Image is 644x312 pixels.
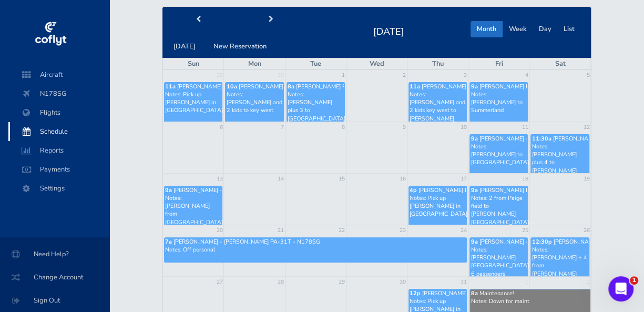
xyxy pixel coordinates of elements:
img: coflyt logo [33,18,68,50]
button: List [557,21,580,37]
p: Notes: [PERSON_NAME] plus 3 to [GEOGRAPHIC_DATA] ([PERSON_NAME]) [288,90,344,130]
span: Settings [19,179,99,198]
a: 2 [402,70,407,80]
span: [PERSON_NAME] - [PERSON_NAME] PA-31T - N178SG [479,135,626,143]
a: 18 [520,174,529,184]
a: 21 [277,225,285,236]
span: Sign Out [13,291,97,310]
a: 29 [338,277,346,287]
span: 1 [630,276,638,285]
span: 9a [471,186,477,194]
span: [PERSON_NAME] PA-31T - N178SG [422,289,518,297]
h2: [DATE] [367,23,411,38]
span: 12p [410,289,421,297]
a: 9 [402,122,407,133]
a: 13 [215,174,223,184]
span: 7a [165,238,172,246]
span: Maintenance! [479,289,513,297]
a: 22 [338,225,346,236]
span: Thu [432,59,444,68]
span: Aircraft [19,65,99,84]
p: Notes: Off personal [165,246,466,254]
span: N178SG [19,84,99,103]
a: 26 [582,225,590,236]
span: [PERSON_NAME] PA-31T - N178SG [422,83,518,90]
a: 10 [459,122,468,133]
span: Reports [19,141,99,160]
a: 17 [459,174,468,184]
span: Payments [19,160,99,179]
a: 30 [277,70,285,80]
p: Notes: [PERSON_NAME] plus 4 to [PERSON_NAME][GEOGRAPHIC_DATA] [GEOGRAPHIC_DATA] from [PERSON_NAME] [531,143,588,207]
span: Wed [369,59,384,68]
a: 1 [524,277,529,287]
a: 2 [585,277,590,287]
span: [PERSON_NAME] PA-31T - N178SG [296,83,392,90]
p: Notes: [PERSON_NAME] and 2 kids key west to [PERSON_NAME] [410,90,466,123]
span: Sat [555,59,565,68]
a: 30 [398,277,407,287]
span: [PERSON_NAME] - [PERSON_NAME] PA-31T - N178SG [479,238,626,246]
span: 12:30p [531,238,551,246]
button: next [234,12,307,28]
a: 14 [277,174,285,184]
span: Sun [188,59,199,68]
p: Notes: [PERSON_NAME] + 4 from [PERSON_NAME][GEOGRAPHIC_DATA] [GEOGRAPHIC_DATA] to [PERSON_NAME] [531,246,588,302]
p: Notes: Down for maint [471,297,590,305]
p: Notes: Pick up [PERSON_NAME] in [GEOGRAPHIC_DATA] [165,90,222,115]
a: 27 [215,277,223,287]
a: 15 [338,174,346,184]
span: 4p [410,186,417,194]
a: 12 [582,122,590,133]
span: Need Help? [13,245,97,264]
span: [PERSON_NAME] PA-31T - N178SG [177,83,273,90]
a: 6 [218,122,223,133]
span: [PERSON_NAME] - [PERSON_NAME] PA-31T - N178SG [173,238,320,246]
span: 9a [165,186,172,194]
span: 11:30a [531,135,551,143]
button: New Reservation [207,38,273,55]
p: Notes: [PERSON_NAME] from [GEOGRAPHIC_DATA] [165,194,222,226]
p: Notes: Pick up [PERSON_NAME] in [GEOGRAPHIC_DATA] [410,194,466,218]
p: Notes: [PERSON_NAME][GEOGRAPHIC_DATA] 6 passengers returning [471,246,527,286]
span: 9a [471,135,477,143]
span: [PERSON_NAME] PA-31T - N178SG [479,83,575,90]
button: [DATE] [167,38,202,55]
a: 4 [524,70,529,80]
a: 1 [341,70,346,80]
a: 28 [277,277,285,287]
span: Mon [248,59,261,68]
span: Flights [19,103,99,122]
p: Notes: [PERSON_NAME] to [GEOGRAPHIC_DATA] [471,143,527,167]
span: 10a [226,83,237,90]
a: 3 [463,70,468,80]
span: Change Account [13,268,97,287]
a: 24 [459,225,468,236]
a: 7 [280,122,285,133]
a: 25 [520,225,529,236]
span: [PERSON_NAME] - [PERSON_NAME] PA-31T - N178SG [173,186,320,194]
a: 16 [398,174,407,184]
a: 5 [585,70,590,80]
button: Month [471,21,503,37]
a: 20 [215,225,223,236]
span: [PERSON_NAME] PA-31T - N178SG [238,83,334,90]
a: 31 [459,277,468,287]
span: 8a [471,289,477,297]
span: 11a [165,83,176,90]
button: Week [502,21,533,37]
p: Notes: [PERSON_NAME] to Summerland [471,90,527,115]
span: Tue [310,59,321,68]
span: Fri [495,59,503,68]
a: 19 [582,174,590,184]
iframe: Intercom live chat [608,276,633,301]
a: 11 [520,122,529,133]
span: [PERSON_NAME] PA-31T - N178SG [479,186,575,194]
a: 23 [398,225,407,236]
span: 9a [471,83,477,90]
span: 9a [471,238,477,246]
span: 8a [288,83,294,90]
span: [PERSON_NAME] PA-31T - N178SG [418,186,515,194]
button: prev [162,12,235,28]
span: Schedule [19,122,99,141]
